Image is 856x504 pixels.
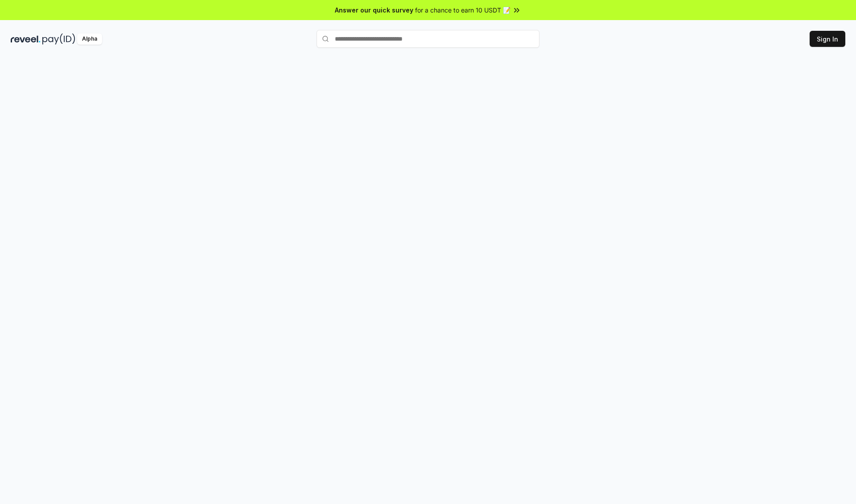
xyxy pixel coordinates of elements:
button: Sign In [810,31,845,47]
div: Alpha [77,33,102,45]
img: reveel_dark [11,33,41,45]
span: Answer our quick survey [335,5,413,15]
span: for a chance to earn 10 USDT 📝 [415,5,510,15]
img: pay_id [42,33,75,45]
